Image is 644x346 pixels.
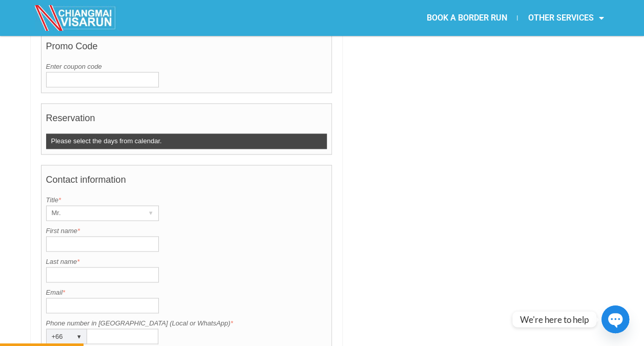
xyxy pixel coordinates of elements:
label: Phone number in [GEOGRAPHIC_DATA] (Local or WhatsApp) [46,318,327,329]
h4: Promo Code [46,36,327,62]
label: Title [46,195,327,205]
a: BOOK A BORDER RUN [416,6,517,30]
div: Please select the days from calendar. [46,133,327,149]
h4: Contact information [46,169,327,195]
div: Mr. [47,206,139,220]
label: First name [46,226,327,236]
a: OTHER SERVICES [517,6,614,30]
div: ▾ [144,206,158,220]
h4: Reservation [46,108,327,133]
label: Email [46,287,327,298]
div: ▾ [72,329,87,343]
div: +66 [47,329,67,343]
nav: Menu [322,6,614,30]
label: Last name [46,257,327,267]
label: Enter coupon code [46,62,327,72]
